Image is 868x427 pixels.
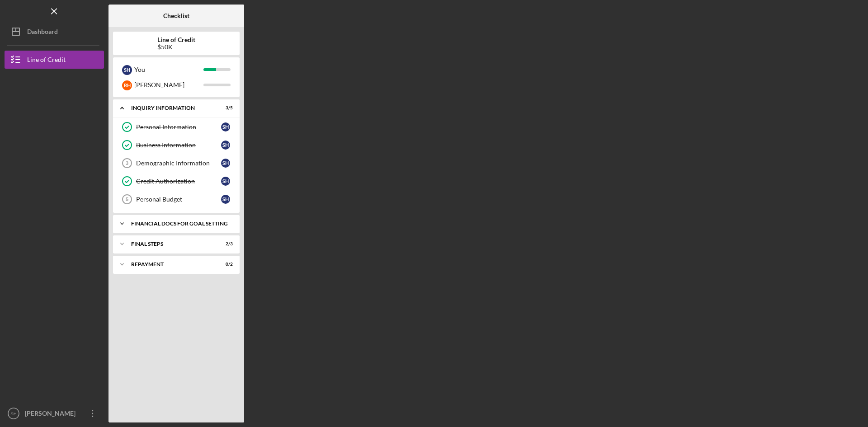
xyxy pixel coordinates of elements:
tspan: 5 [126,197,128,202]
div: S H [221,141,230,150]
div: S H [221,195,230,204]
div: Line of Credit [27,51,66,71]
a: Personal InformationSH [118,118,235,136]
text: SH [10,411,16,416]
div: INQUIRY INFORMATION [131,105,210,111]
div: Repayment [131,262,210,267]
a: 5Personal BudgetSH [118,190,235,208]
b: Checklist [163,12,189,19]
div: Financial Docs for Goal Setting [131,221,228,226]
div: 3 / 5 [217,105,233,111]
div: $50K [157,43,195,51]
div: Personal Budget [136,196,221,203]
tspan: 3 [126,160,128,166]
button: Dashboard [5,23,104,41]
div: [PERSON_NAME] [23,404,81,425]
div: S H [122,65,132,75]
div: FINAL STEPS [131,241,210,247]
div: S H [221,122,230,131]
div: S H [221,177,230,186]
a: Credit AuthorizationSH [118,172,235,190]
button: Line of Credit [5,51,104,69]
div: [PERSON_NAME] [134,77,203,93]
div: Dashboard [27,23,58,43]
div: 0 / 2 [217,262,233,267]
a: Business InformationSH [118,136,235,154]
div: You [134,62,203,77]
div: Credit Authorization [136,178,221,185]
b: Line of Credit [157,36,195,43]
button: SH[PERSON_NAME] [5,404,104,422]
div: S H [221,159,230,168]
div: Demographic Information [136,160,221,167]
div: 2 / 3 [217,241,233,247]
a: 3Demographic InformationSH [118,154,235,172]
div: Personal Information [136,123,221,131]
div: Business Information [136,141,221,149]
div: R H [122,80,132,90]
